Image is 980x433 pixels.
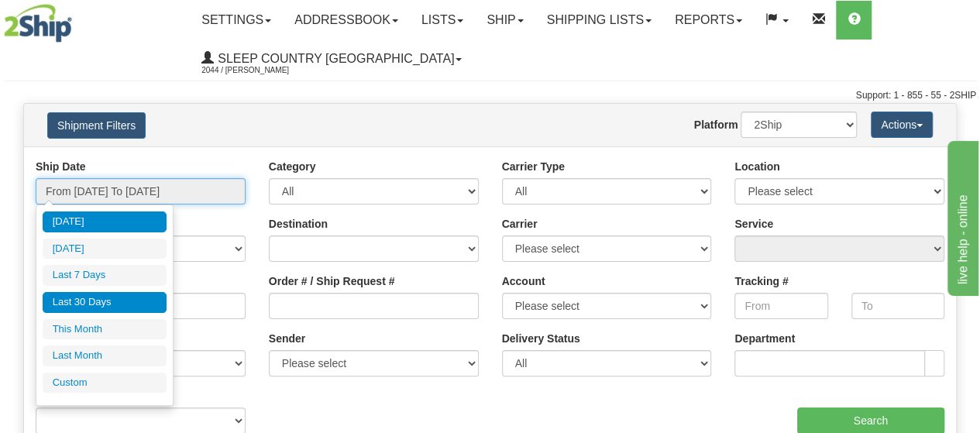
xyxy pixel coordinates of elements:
label: Account [502,273,545,289]
a: Settings [190,1,283,40]
div: Support: 1 - 855 - 55 - 2SHIP [4,89,976,102]
li: [DATE] [43,239,167,259]
label: Carrier Type [502,159,565,174]
li: Last 7 Days [43,265,167,286]
label: Delivery Status [502,331,580,346]
a: Sleep Country [GEOGRAPHIC_DATA] 2044 / [PERSON_NAME] [190,40,473,78]
a: Shipping lists [535,1,663,40]
iframe: chat widget [944,137,978,295]
input: To [851,293,944,319]
li: Last 30 Days [43,292,167,313]
div: live help - online [12,9,143,28]
li: This Month [43,319,167,340]
a: Reports [663,1,754,40]
label: Platform [694,117,738,132]
label: Order # / Ship Request # [269,273,395,289]
img: logo2044.jpg [4,4,72,43]
span: Sleep Country [GEOGRAPHIC_DATA] [214,52,454,65]
li: [DATE] [43,211,167,232]
label: Destination [269,216,328,232]
li: Last Month [43,345,167,366]
label: Service [734,216,773,232]
label: Ship Date [36,159,86,174]
label: Carrier [502,216,538,232]
li: Custom [43,373,167,393]
label: Sender [269,331,305,346]
label: Tracking # [734,273,788,289]
input: From [734,293,827,319]
a: Addressbook [283,1,410,40]
label: Department [734,331,795,346]
a: Lists [410,1,475,40]
button: Actions [871,112,933,138]
span: 2044 / [PERSON_NAME] [201,63,318,78]
label: Location [734,159,779,174]
label: Category [269,159,316,174]
a: Ship [475,1,535,40]
button: Shipment Filters [47,112,146,139]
